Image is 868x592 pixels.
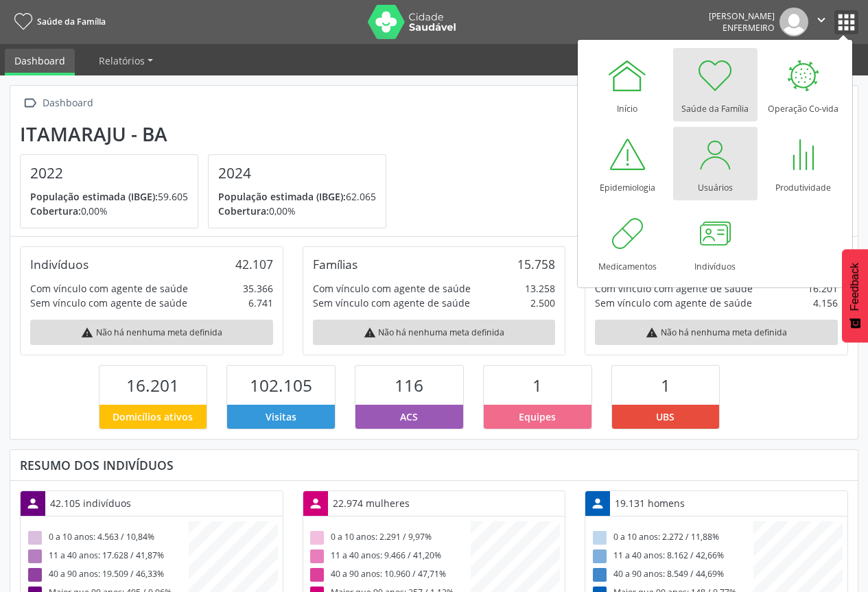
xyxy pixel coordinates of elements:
[313,281,471,296] div: Com vínculo com agente de saúde
[723,22,775,34] span: Enfermeiro
[30,165,188,182] h4: 2022
[673,206,758,279] a: Indivíduos
[530,296,555,310] div: 2.500
[30,189,188,204] p: 59.605
[532,374,542,396] span: 1
[25,547,189,566] div: 11 a 40 anos: 17.628 / 41,87%
[99,54,145,67] span: Relatórios
[761,48,845,121] a: Operação Co-vida
[328,491,414,515] div: 22.974 mulheres
[313,296,470,310] div: Sem vínculo com agente de saúde
[308,529,471,547] div: 0 a 10 anos: 2.291 / 9,97%
[834,10,858,34] button: apps
[243,281,273,296] div: 35.366
[40,93,95,113] div: Dashboard
[595,281,753,296] div: Com vínculo com agente de saúde
[45,491,136,515] div: 42.105 indivíduos
[519,410,556,424] span: Equipes
[20,458,848,473] div: Resumo dos indivíduos
[30,204,188,218] p: 0,00%
[400,410,418,424] span: ACS
[30,190,158,203] span: População estimada (IBGE):
[25,529,189,547] div: 0 a 10 anos: 4.563 / 10,84%
[842,249,868,342] button: Feedback - Mostrar pesquisa
[5,49,75,75] a: Dashboard
[517,257,555,272] div: 15.758
[30,281,188,296] div: Com vínculo com agente de saúde
[585,127,670,200] a: Epidemiologia
[25,496,40,511] i: person
[595,296,752,310] div: Sem vínculo com agente de saúde
[218,165,376,182] h4: 2024
[20,123,396,145] div: Itamaraju - BA
[590,566,753,584] div: 40 a 90 anos: 8.549 / 44,69%
[590,547,753,566] div: 11 a 40 anos: 8.162 / 42,66%
[656,410,675,424] span: UBS
[814,12,829,27] i: 
[313,320,556,345] div: Não há nenhuma meta definida
[30,204,81,217] span: Cobertura:
[610,491,690,515] div: 19.131 homens
[250,374,312,396] span: 102.105
[661,374,670,396] span: 1
[126,374,179,396] span: 16.201
[813,296,838,310] div: 4.156
[89,49,163,73] a: Relatórios
[218,204,376,218] p: 0,00%
[673,48,758,121] a: Saúde da Família
[709,10,775,22] div: [PERSON_NAME]
[590,496,605,511] i: person
[308,547,471,566] div: 11 a 40 anos: 9.466 / 41,20%
[218,204,269,217] span: Cobertura:
[761,127,845,200] a: Produtividade
[673,127,758,200] a: Usuários
[308,566,471,584] div: 40 a 90 anos: 10.960 / 47,71%
[779,8,808,36] img: img
[585,48,670,121] a: Início
[595,320,838,345] div: Não há nenhuma meta definida
[849,263,861,311] span: Feedback
[590,529,753,547] div: 0 a 10 anos: 2.272 / 11,88%
[808,281,838,296] div: 16.201
[218,190,346,203] span: População estimada (IBGE):
[266,410,296,424] span: Visitas
[81,327,93,339] i: warning
[37,16,106,27] span: Saúde da Família
[30,296,187,310] div: Sem vínculo com agente de saúde
[20,93,95,113] a:  Dashboard
[218,189,376,204] p: 62.065
[10,10,106,33] a: Saúde da Família
[585,206,670,279] a: Medicamentos
[364,327,376,339] i: warning
[395,374,423,396] span: 116
[646,327,658,339] i: warning
[20,93,40,113] i: 
[248,296,273,310] div: 6.741
[235,257,273,272] div: 42.107
[30,257,89,272] div: Indivíduos
[808,8,834,36] button: 
[313,257,357,272] div: Famílias
[113,410,193,424] span: Domicílios ativos
[30,320,273,345] div: Não há nenhuma meta definida
[25,566,189,584] div: 40 a 90 anos: 19.509 / 46,33%
[525,281,555,296] div: 13.258
[308,496,323,511] i: person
